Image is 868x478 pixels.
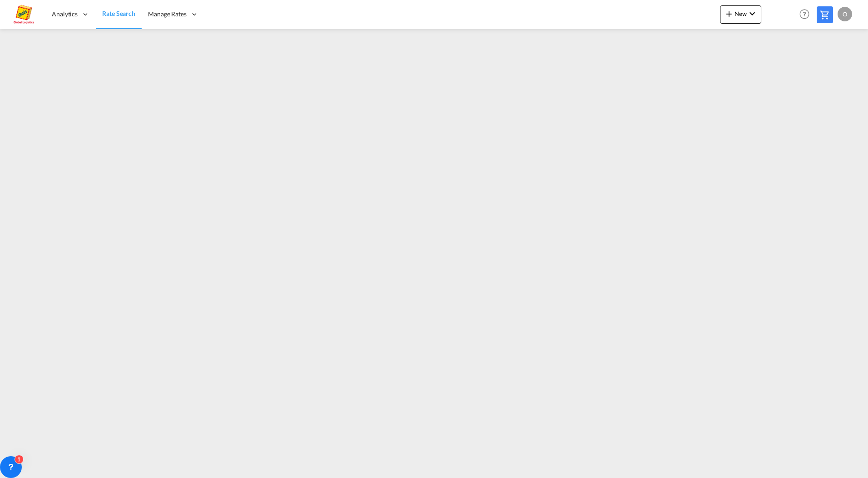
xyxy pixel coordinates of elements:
[14,4,34,25] img: a2a4a140666c11eeab5485e577415959.png
[724,10,758,17] span: New
[747,8,758,19] md-icon: icon-chevron-down
[148,10,187,19] span: Manage Rates
[838,7,852,21] div: O
[797,6,817,23] div: Help
[102,10,135,17] span: Rate Search
[52,10,78,19] span: Analytics
[724,8,735,19] md-icon: icon-plus 400-fg
[720,5,761,24] button: icon-plus 400-fgNewicon-chevron-down
[797,6,812,22] span: Help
